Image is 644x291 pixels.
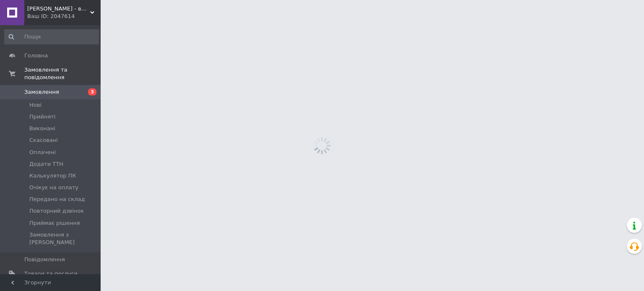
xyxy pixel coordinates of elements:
[27,5,90,13] span: Bobrov&Molds - виробник / дистриб'ютор інструменту та матеріалів для роботи з бетоном та гіпсом
[88,88,96,95] span: 3
[27,13,101,20] div: Ваш ID: 2047614
[29,184,78,191] span: Очікує на оплату
[24,88,59,96] span: Замовлення
[29,207,84,215] span: Повторний дзвінок
[29,160,63,168] span: Додати ТТН
[24,66,101,81] span: Замовлення та повідомлення
[29,231,98,246] span: Замовлення з [PERSON_NAME]
[29,113,55,121] span: Прийняті
[29,101,42,109] span: Нові
[29,149,56,156] span: Оплачені
[4,29,99,44] input: Пошук
[29,196,85,203] span: Передано на склад
[29,172,76,180] span: Калькулятор ПК
[29,219,80,227] span: Приймає рішення
[29,136,58,144] span: Скасовані
[24,256,65,263] span: Повідомлення
[24,270,78,278] span: Товари та послуги
[29,125,55,132] span: Виконані
[24,52,48,59] span: Головна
